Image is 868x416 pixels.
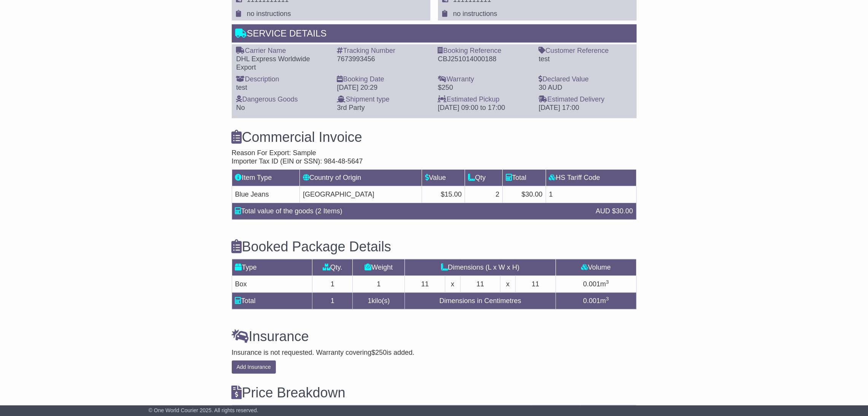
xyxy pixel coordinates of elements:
[148,407,258,413] span: © One World Courier 2025. All rights reserved.
[539,47,632,55] div: Customer Reference
[300,186,422,203] td: [GEOGRAPHIC_DATA]
[232,239,637,254] h3: Booked Package Details
[236,47,330,55] div: Carrier Name
[592,206,637,216] div: AUD $30.00
[606,279,609,285] sup: 3
[312,259,353,276] td: Qty.
[232,385,637,400] h3: Price Breakdown
[438,104,531,112] div: [DATE] 09:00 to 17:00
[539,75,632,84] div: Declared Value
[371,349,387,356] span: $250
[368,297,371,305] span: 1
[422,170,465,186] td: Value
[232,292,312,309] td: Total
[606,296,609,302] sup: 3
[515,276,556,292] td: 11
[546,186,636,203] td: 1
[337,84,430,92] div: [DATE] 20:29
[232,157,637,166] div: Importer Tax ID (EIN or SSN): 984-48-5647
[453,10,497,17] span: no instructions
[337,47,430,55] div: Tracking Number
[556,292,636,309] td: m
[236,95,330,104] div: Dangerous Goods
[465,186,503,203] td: 2
[232,349,637,357] div: Insurance is not requested. Warranty covering is added.
[503,170,546,186] td: Total
[312,276,353,292] td: 1
[232,170,300,186] td: Item Type
[465,170,503,186] td: Qty
[405,259,556,276] td: Dimensions (L x W x H)
[460,276,500,292] td: 11
[300,170,422,186] td: Country of Origin
[236,84,330,92] div: test
[539,104,632,112] div: [DATE] 17:00
[438,95,531,104] div: Estimated Pickup
[236,75,330,84] div: Description
[247,10,291,17] span: no instructions
[231,206,592,216] div: Total value of the goods (2 Items)
[232,329,637,344] h3: Insurance
[445,276,460,292] td: x
[337,75,430,84] div: Booking Date
[232,149,637,157] div: Reason For Export: Sample
[232,360,276,374] button: Add Insurance
[236,104,245,111] span: No
[312,292,353,309] td: 1
[539,84,632,92] div: 30 AUD
[353,259,405,276] td: Weight
[232,259,312,276] td: Type
[583,297,600,305] span: 0.001
[438,47,531,55] div: Booking Reference
[405,276,445,292] td: 11
[503,186,546,203] td: $30.00
[232,186,300,203] td: Blue Jeans
[438,75,531,84] div: Warranty
[337,55,430,64] div: 7673993456
[353,276,405,292] td: 1
[353,292,405,309] td: kilo(s)
[583,280,600,288] span: 0.001
[236,55,330,71] div: DHL Express Worldwide Export
[500,276,515,292] td: x
[546,170,636,186] td: HS Tariff Code
[337,104,365,111] span: 3rd Party
[556,276,636,292] td: m
[556,259,636,276] td: Volume
[438,55,531,64] div: CBJ251014000188
[422,186,465,203] td: $15.00
[539,55,632,64] div: test
[232,130,637,145] h3: Commercial Invoice
[232,276,312,292] td: Box
[337,95,430,104] div: Shipment type
[539,95,632,104] div: Estimated Delivery
[438,84,531,92] div: $250
[405,292,556,309] td: Dimensions in Centimetres
[232,24,637,45] div: Service Details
